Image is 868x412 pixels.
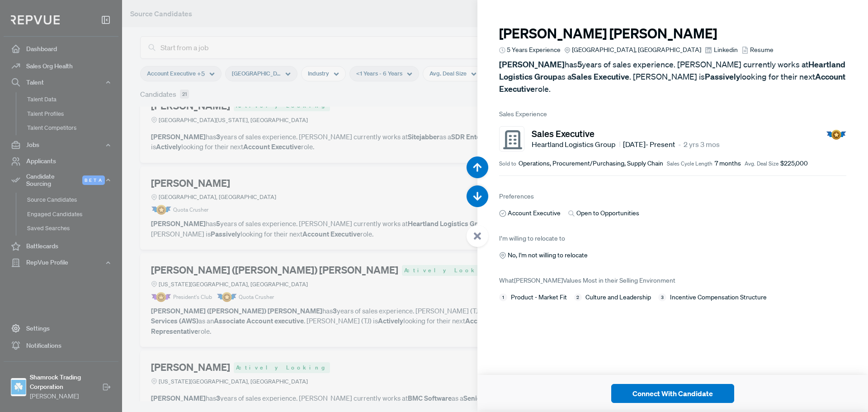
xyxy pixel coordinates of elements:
span: 1 [499,294,507,302]
span: 2 [574,294,582,302]
strong: 5 [577,59,582,70]
article: • [678,139,681,150]
span: Linkedin [714,45,738,55]
span: Sales Cycle Length [667,160,712,168]
span: No, I'm not willing to relocate [508,251,588,260]
span: 5 Years Experience [507,45,561,55]
span: Product - Market Fit [511,293,567,302]
span: [DATE] - Present [623,139,675,150]
span: Sold to [499,160,516,168]
span: Sales Experience [499,109,846,119]
img: Quota Badge [826,130,846,140]
strong: [PERSON_NAME] [499,59,565,70]
span: Avg. Deal Size [745,160,778,168]
span: Preferences [499,192,534,200]
span: 2 yrs 3 mos [684,139,720,150]
span: 3 [658,294,666,302]
span: Operations, Procurement/Purchasing, Supply Chain [519,159,663,168]
strong: Passively [705,71,740,82]
a: Linkedin [705,45,737,55]
button: Connect With Candidate [611,384,734,403]
span: [GEOGRAPHIC_DATA], [GEOGRAPHIC_DATA] [572,45,701,55]
strong: Sales Executive [571,71,629,82]
span: Culture and Leadership [585,293,651,302]
span: Account Executive [508,208,561,218]
h3: [PERSON_NAME] [PERSON_NAME] [499,25,846,42]
span: Incentive Compensation Structure [670,293,767,302]
span: I’m willing to relocate to [499,234,565,242]
span: What [PERSON_NAME] Values Most in their Selling Environment [499,276,675,284]
span: $225,000 [780,159,808,168]
span: Open to Opportunities [576,208,639,218]
p: has years of sales experience. [PERSON_NAME] currently works at as a . [PERSON_NAME] is looking f... [499,58,846,95]
h5: Sales Executive [532,128,720,139]
span: Heartland Logistics Group [532,139,620,150]
span: Resume [750,45,774,55]
span: 7 months [715,159,741,168]
a: Resume [741,45,774,55]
